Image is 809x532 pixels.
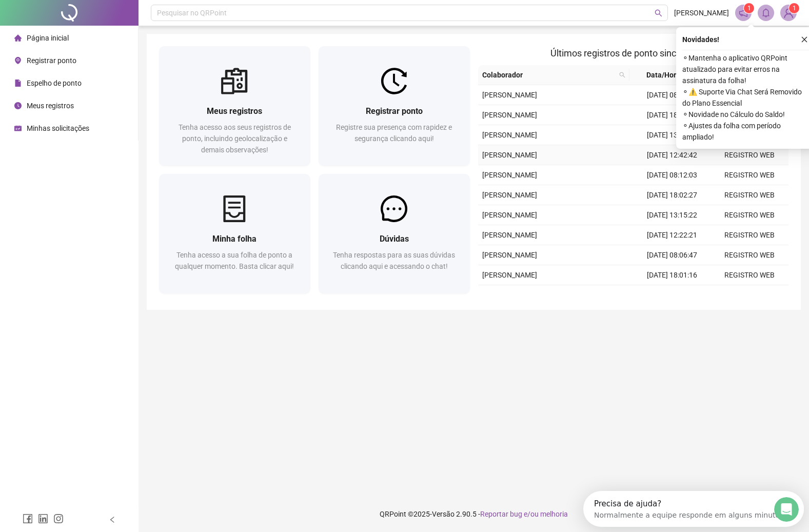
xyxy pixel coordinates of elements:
span: Minha folha [212,234,256,244]
span: [PERSON_NAME] [482,111,537,119]
span: file [14,80,22,87]
a: Meus registrosTenha acesso aos seus registros de ponto, incluindo geolocalização e demais observa... [159,46,310,166]
span: environment [14,57,22,64]
span: facebook [23,514,33,524]
sup: Atualize o seu contato no menu Meus Dados [789,3,799,13]
td: [DATE] 18:09:08 [633,105,711,125]
td: REGISTRO WEB [711,205,788,225]
span: [PERSON_NAME] [674,7,729,18]
img: 87487 [781,5,796,21]
span: home [14,34,22,42]
span: [PERSON_NAME] [482,231,537,239]
span: Reportar bug e/ou melhoria [480,510,568,518]
span: [PERSON_NAME] [482,151,537,159]
span: left [109,516,116,523]
span: Meus registros [27,102,74,110]
a: Registrar pontoRegistre sua presença com rapidez e segurança clicando aqui! [319,46,470,166]
span: notification [739,8,748,17]
span: Tenha acesso a sua folha de ponto a qualquer momento. Basta clicar aqui! [175,251,294,270]
td: REGISTRO WEB [711,285,788,305]
span: instagram [53,514,64,524]
span: [PERSON_NAME] [482,211,537,219]
td: [DATE] 08:12:03 [633,165,711,185]
span: Novidades ! [682,34,719,45]
span: Minhas solicitações [27,124,89,132]
span: [PERSON_NAME] [482,171,537,179]
span: bell [761,8,771,17]
span: 1 [747,5,751,12]
span: close [801,36,808,43]
span: [PERSON_NAME] [482,131,537,139]
td: REGISTRO WEB [711,185,788,205]
td: REGISTRO WEB [711,145,788,165]
th: Data/Hora [629,65,705,85]
div: Abertura do Messenger da Intercom [4,4,233,32]
span: search [619,72,625,78]
a: DúvidasTenha respostas para as suas dúvidas clicando aqui e acessando o chat! [319,174,470,293]
span: 1 [793,5,796,12]
td: [DATE] 18:01:16 [633,265,711,285]
td: [DATE] 13:26:20 [633,285,711,305]
iframe: Intercom live chat [774,497,799,522]
span: [PERSON_NAME] [482,251,537,259]
td: REGISTRO WEB [711,225,788,245]
span: Versão [432,510,455,518]
td: [DATE] 12:42:42 [633,145,711,165]
span: search [655,9,662,17]
span: [PERSON_NAME] [482,191,537,199]
iframe: Intercom live chat launcher de descoberta [583,491,804,527]
span: search [617,67,627,83]
span: Tenha acesso aos seus registros de ponto, incluindo geolocalização e demais observações! [179,123,291,154]
span: clock-circle [14,102,22,109]
span: schedule [14,125,22,132]
td: [DATE] 13:30:30 [633,125,711,145]
span: Últimos registros de ponto sincronizados [550,48,716,58]
span: Registre sua presença com rapidez e segurança clicando aqui! [336,123,452,143]
span: Colaborador [482,69,615,81]
td: REGISTRO WEB [711,245,788,265]
span: Data/Hora [634,69,693,81]
div: Precisa de ajuda? [11,9,203,17]
span: Registrar ponto [366,106,423,116]
td: [DATE] 08:06:47 [633,245,711,265]
footer: QRPoint © 2025 - 2.90.5 - [139,496,809,532]
span: linkedin [38,514,48,524]
span: Meus registros [207,106,262,116]
span: [PERSON_NAME] [482,271,537,279]
a: Minha folhaTenha acesso a sua folha de ponto a qualquer momento. Basta clicar aqui! [159,174,310,293]
td: [DATE] 18:02:27 [633,185,711,205]
td: REGISTRO WEB [711,165,788,185]
span: Registrar ponto [27,56,76,65]
span: Página inicial [27,34,69,42]
td: REGISTRO WEB [711,265,788,285]
sup: 1 [744,3,754,13]
td: [DATE] 12:22:21 [633,225,711,245]
td: [DATE] 08:21:20 [633,85,711,105]
span: [PERSON_NAME] [482,91,537,99]
span: Tenha respostas para as suas dúvidas clicando aqui e acessando o chat! [333,251,455,270]
div: Normalmente a equipe responde em alguns minutos. [11,17,203,28]
span: Espelho de ponto [27,79,82,87]
td: [DATE] 13:15:22 [633,205,711,225]
span: Dúvidas [380,234,409,244]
